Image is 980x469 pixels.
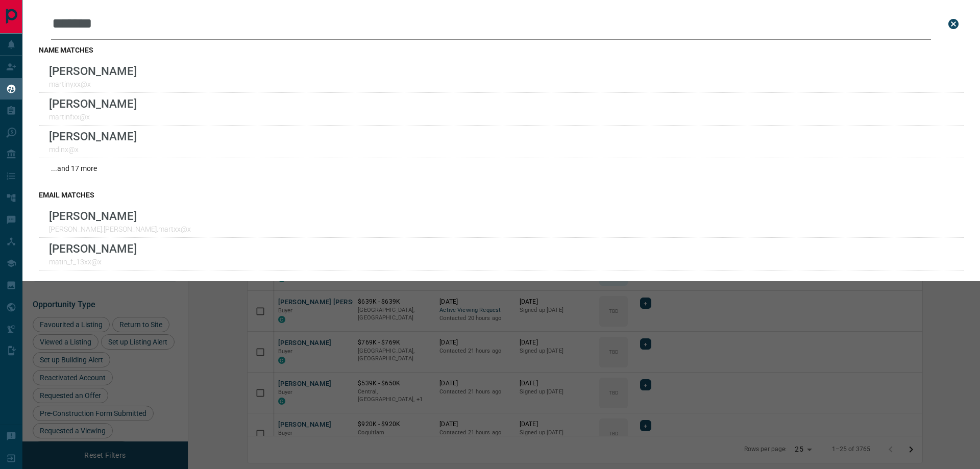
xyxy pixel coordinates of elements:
[39,191,964,199] h3: email matches
[49,145,137,154] p: mdinx@x
[49,97,137,110] p: [PERSON_NAME]
[49,225,191,233] p: [PERSON_NAME].[PERSON_NAME].martxx@x
[49,113,137,121] p: martinfxx@x
[39,46,964,54] h3: name matches
[49,80,137,88] p: martinyxx@x
[49,258,137,266] p: matin_f_13xx@x
[49,130,137,143] p: [PERSON_NAME]
[943,14,964,34] button: close search bar
[49,242,137,255] p: [PERSON_NAME]
[39,158,964,179] div: ...and 17 more
[49,64,137,78] p: [PERSON_NAME]
[49,209,191,223] p: [PERSON_NAME]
